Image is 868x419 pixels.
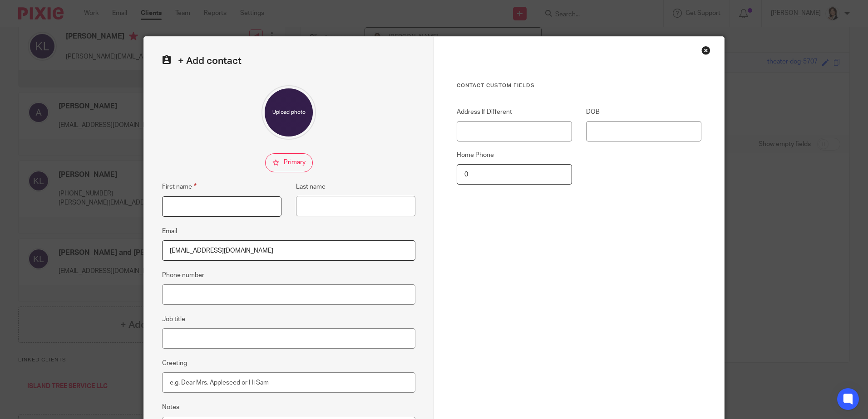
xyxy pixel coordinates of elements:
[457,151,572,160] label: Home Phone
[162,403,179,412] label: Notes
[457,107,572,117] label: Address If Different
[162,181,197,192] label: First name
[586,107,701,117] label: DOB
[457,82,701,89] h3: Contact Custom fields
[701,46,710,55] div: Close this dialog window
[162,315,185,324] label: Job title
[162,227,177,236] label: Email
[296,182,325,191] label: Last name
[162,55,415,67] h2: + Add contact
[162,271,204,280] label: Phone number
[162,359,187,368] label: Greeting
[162,372,415,393] input: e.g. Dear Mrs. Appleseed or Hi Sam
